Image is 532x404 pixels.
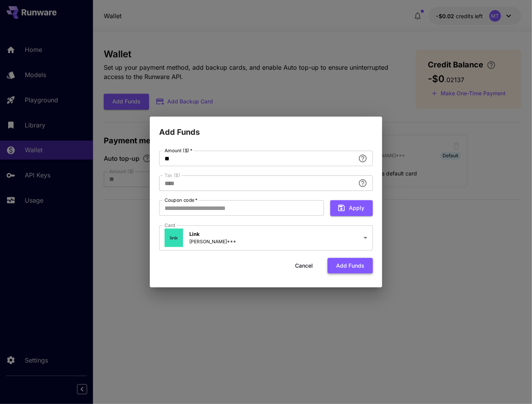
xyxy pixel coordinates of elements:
[165,197,198,203] label: Coupon code
[165,147,192,154] label: Amount ($)
[165,222,175,229] label: Card
[165,172,180,179] label: Tax ($)
[328,258,373,274] button: Add funds
[150,117,382,138] h2: Add Funds
[330,200,373,216] button: Apply
[189,238,236,245] p: [PERSON_NAME]***
[189,230,236,238] p: Link
[287,258,321,274] button: Cancel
